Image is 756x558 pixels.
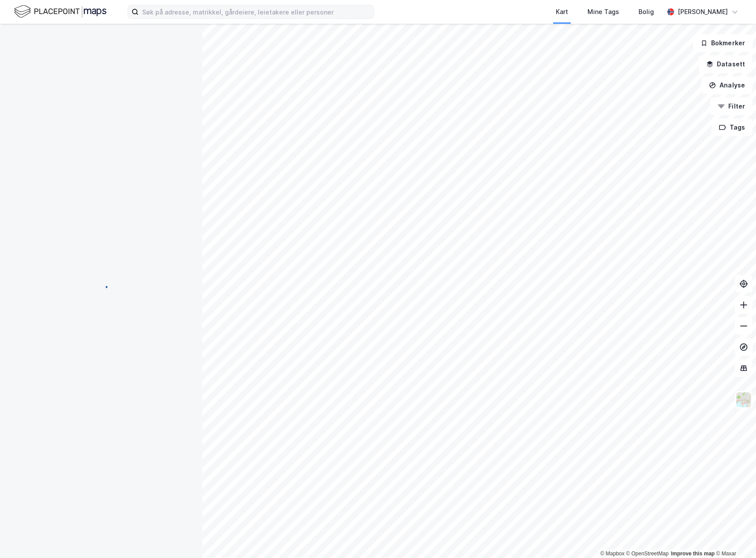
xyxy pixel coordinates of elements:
button: Bokmerker [693,34,752,52]
button: Datasett [699,55,752,73]
div: Bolig [639,7,654,17]
button: Filter [710,98,752,115]
img: logo.f888ab2527a4732fd821a326f86c7f29.svg [14,4,106,19]
button: Tags [712,119,752,136]
input: Søk på adresse, matrikkel, gårdeiere, leietakere eller personer [139,5,374,18]
img: Z [735,391,752,408]
button: Analyse [701,76,752,94]
a: Mapbox [600,551,624,557]
iframe: Chat Widget [712,516,756,558]
div: Mine Tags [587,7,619,17]
img: spinner.a6d8c91a73a9ac5275cf975e30b51cfb.svg [94,279,108,293]
div: Kart [556,7,568,17]
a: OpenStreetMap [626,551,669,557]
a: Improve this map [671,551,715,557]
div: [PERSON_NAME] [678,7,728,17]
